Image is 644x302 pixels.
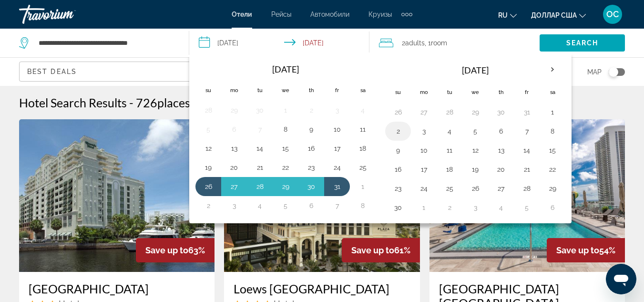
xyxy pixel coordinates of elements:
button: Дополнительные элементы навигации [401,7,412,22]
font: Круизы [368,10,392,18]
button: Day 27 [416,105,431,119]
button: Day 17 [329,142,345,155]
a: Отели [232,10,252,18]
button: Day 4 [493,201,509,214]
a: Автомобили [310,10,349,18]
button: Day 12 [468,144,483,157]
button: Day 30 [252,104,267,117]
button: Day 9 [390,144,406,157]
span: Adults [405,39,425,47]
button: Day 16 [304,142,319,155]
button: Day 20 [493,163,509,176]
button: Day 25 [442,182,457,195]
button: Day 24 [329,161,345,174]
button: Day 5 [278,199,293,212]
button: Изменить язык [498,8,517,22]
button: Day 29 [545,182,560,195]
h3: Loews [GEOGRAPHIC_DATA] [234,281,410,296]
table: Left calendar grid [195,59,376,215]
button: Day 29 [278,180,293,193]
button: Day 4 [442,125,457,138]
button: Day 5 [519,201,534,214]
button: Day 5 [201,123,216,136]
button: Day 6 [545,201,560,214]
button: Day 11 [355,123,370,136]
button: Day 13 [493,144,509,157]
button: Day 29 [468,105,483,119]
div: 63% [136,238,215,262]
button: Day 26 [468,182,483,195]
button: Day 18 [355,142,370,155]
button: Day 23 [304,161,319,174]
button: Day 28 [201,104,216,117]
button: Day 11 [442,144,457,157]
button: Day 22 [545,163,560,176]
button: Day 1 [416,201,431,214]
button: Day 18 [442,163,457,176]
font: ru [498,11,508,19]
button: Day 2 [201,199,216,212]
button: Day 3 [226,199,242,212]
button: Day 24 [416,182,431,195]
button: Day 7 [252,123,267,136]
button: Toggle map [602,68,625,76]
button: Day 6 [493,125,509,138]
span: Save up to [145,245,188,255]
button: Day 1 [545,105,560,119]
button: Next month [540,59,565,81]
button: Day 9 [304,123,319,136]
span: , 1 [425,36,447,50]
iframe: Кнопка запуска окна обмена сообщениями [606,264,636,294]
button: Day 25 [355,161,370,174]
button: Day 8 [278,123,293,136]
button: Day 27 [493,182,509,195]
img: Riverside Hotel [19,119,215,272]
button: Day 4 [355,104,370,117]
button: Day 15 [545,144,560,157]
span: Map [587,65,602,79]
span: - [129,95,133,110]
button: Day 6 [226,123,242,136]
button: Day 10 [329,123,345,136]
button: Day 30 [304,180,319,193]
button: Day 2 [390,125,406,138]
span: Save up to [351,245,394,255]
th: [DATE] [221,59,350,80]
button: Day 21 [252,161,267,174]
button: Day 28 [442,105,457,119]
h2: 726 [136,95,290,110]
button: Day 7 [519,125,534,138]
button: Day 27 [226,180,242,193]
button: Day 26 [390,105,406,119]
button: Day 10 [416,144,431,157]
button: Day 31 [519,105,534,119]
button: Изменить валюту [531,8,586,22]
button: Day 28 [252,180,267,193]
a: [GEOGRAPHIC_DATA] [29,281,205,296]
mat-select: Sort by [27,66,206,77]
button: Day 19 [468,163,483,176]
button: Day 1 [278,104,293,117]
button: Select check in and out date [189,29,369,57]
button: Day 8 [355,199,370,212]
button: Day 7 [329,199,345,212]
button: Day 2 [442,201,457,214]
font: Рейсы [271,10,291,18]
span: Search [566,39,599,47]
button: Day 30 [493,105,509,119]
button: Day 12 [201,142,216,155]
div: 54% [547,238,625,262]
table: Right calendar grid [385,59,565,217]
button: Day 28 [519,182,534,195]
span: places to spend your time [157,95,290,110]
button: Day 16 [390,163,406,176]
font: доллар США [531,11,577,19]
button: Меню пользователя [600,4,625,24]
button: Day 21 [519,163,534,176]
button: Day 14 [519,144,534,157]
button: Day 14 [252,142,267,155]
button: Day 20 [226,161,242,174]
